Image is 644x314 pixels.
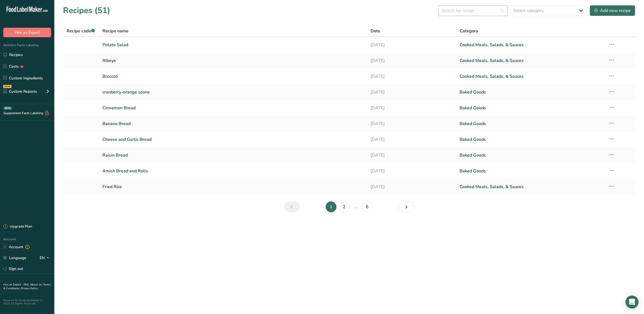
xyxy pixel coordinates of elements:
[4,107,12,110] div: BETA
[63,4,110,17] h1: Recipes (51)
[3,283,51,290] a: Terms & Conditions .
[67,28,95,34] span: Recipe code
[40,255,51,261] div: EN
[460,55,602,66] a: Cooked Meals, Salads, & Sauces
[3,85,11,88] div: NEW
[460,39,602,51] a: Cooked Meals, Salads, & Sauces
[370,28,380,34] span: Date
[102,134,364,145] a: Cheese and Garlic Bread
[3,224,32,229] div: Upgrade Plan
[102,150,364,161] a: Raisin Bread
[102,28,128,34] span: Recipe name
[370,134,453,145] a: [DATE]
[460,134,602,145] a: Baked Goods
[102,86,364,98] a: cranberry-orange scone
[3,283,23,287] a: Hire an Expert .
[370,39,453,51] a: [DATE]
[460,118,602,129] a: Baked Goods
[460,28,478,34] span: Category
[3,28,51,37] button: Hire an Expert
[102,55,364,66] a: Ribeye
[399,201,414,212] a: Next page
[102,165,364,177] a: Amish Bread and Rolls
[370,118,453,129] a: [DATE]
[626,296,639,309] div: Open Intercom Messenger
[370,102,453,114] a: [DATE]
[460,150,602,161] a: Baked Goods
[21,287,38,290] a: Privacy Policy
[3,253,26,263] a: Language
[460,181,602,192] a: Cooked Meals, Salads, & Sauces
[438,5,508,16] input: Search for recipe
[370,86,453,98] a: [DATE]
[284,201,300,212] a: Previous page
[370,55,453,66] a: [DATE]
[102,118,364,129] a: Banana Bread
[30,283,43,287] a: About Us .
[460,102,602,114] a: Baked Goods
[370,71,453,82] a: [DATE]
[339,201,350,212] a: Page 2.
[102,71,364,82] a: Broccoli
[362,201,373,212] a: Page 6.
[460,165,602,177] a: Baked Goods
[370,181,453,192] a: [DATE]
[24,283,30,287] a: FAQ .
[460,71,602,82] a: Cooked Meals, Salads, & Sauces
[460,86,602,98] a: Baked Goods
[594,7,631,14] div: Add new recipe
[3,299,51,305] div: Powered By FoodLabelMaker © 2025 All Rights Reserved
[3,89,37,94] div: Custom Reports
[102,39,364,51] a: Potato Salad
[370,165,453,177] a: [DATE]
[102,181,364,192] a: Fried Rice
[590,5,635,16] button: Add new recipe
[102,102,364,114] a: Cinnamon Bread
[370,150,453,161] a: [DATE]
